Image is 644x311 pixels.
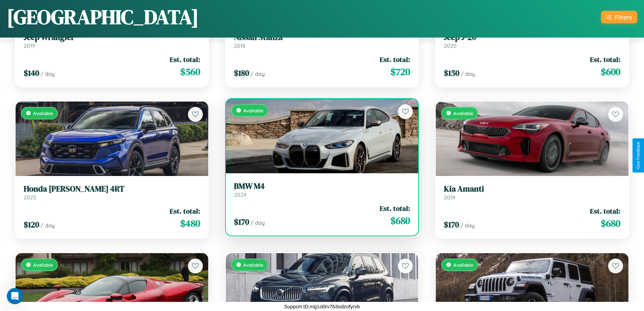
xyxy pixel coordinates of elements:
[41,70,55,77] span: / day
[390,214,410,227] span: $ 680
[234,181,410,191] h3: BMW M4
[170,54,200,64] span: Est. total:
[24,67,39,79] span: $ 140
[444,184,620,194] h3: Kia Amanti
[24,194,36,201] span: 2023
[636,142,641,169] div: Give Feedback
[444,184,620,201] a: Kia Amanti2014
[590,54,620,64] span: Est. total:
[601,65,620,79] span: $ 600
[24,184,200,194] h3: Honda [PERSON_NAME] 4RT
[251,219,265,226] span: / day
[180,217,200,230] span: $ 480
[284,302,360,311] p: Support ID: mg1o0rv7b3odzofyrvb
[24,184,200,201] a: Honda [PERSON_NAME] 4RT2023
[7,3,199,31] h1: [GEOGRAPHIC_DATA]
[380,203,410,213] span: Est. total:
[453,262,473,268] span: Available
[234,191,246,198] span: 2024
[24,32,200,42] h3: Jeep Wrangler
[601,217,620,230] span: $ 680
[601,11,637,23] button: Filters
[444,32,620,49] a: Jeep J-202020
[615,14,632,21] div: Filters
[234,32,410,49] a: Nissan Stanza2018
[234,42,245,49] span: 2018
[234,67,249,79] span: $ 180
[590,206,620,216] span: Est. total:
[7,288,23,304] iframe: Intercom live chat
[461,70,475,77] span: / day
[24,42,35,49] span: 2019
[33,262,53,268] span: Available
[460,222,475,229] span: / day
[444,194,455,201] span: 2014
[444,219,459,230] span: $ 170
[234,216,249,227] span: $ 170
[380,54,410,64] span: Est. total:
[180,65,200,79] span: $ 560
[24,219,39,230] span: $ 120
[234,32,410,42] h3: Nissan Stanza
[243,262,263,268] span: Available
[234,181,410,198] a: BMW M42024
[24,32,200,49] a: Jeep Wrangler2019
[251,70,265,77] span: / day
[243,108,263,113] span: Available
[170,206,200,216] span: Est. total:
[453,110,473,116] span: Available
[33,110,53,116] span: Available
[390,65,410,79] span: $ 720
[444,32,620,42] h3: Jeep J-20
[444,67,459,79] span: $ 150
[41,222,55,229] span: / day
[444,42,457,49] span: 2020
